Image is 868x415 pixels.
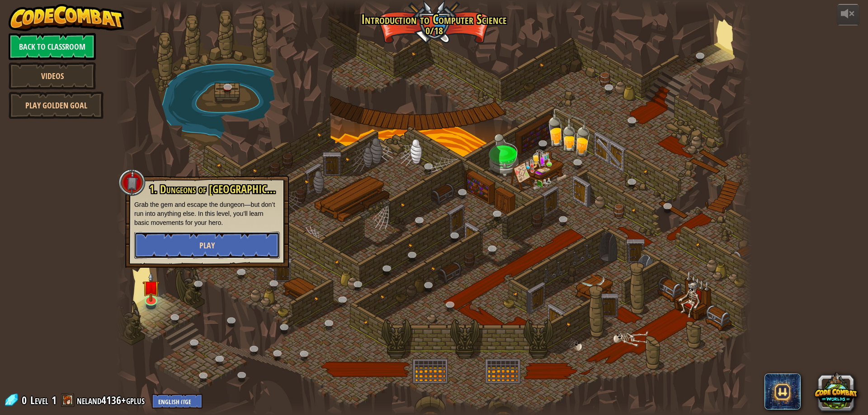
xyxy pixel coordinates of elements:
button: Adjust volume [837,4,859,25]
img: level-banner-unstarted.png [142,273,160,302]
span: 0 [22,393,29,407]
span: 1 [52,393,57,407]
a: Videos [9,62,96,89]
p: Grab the gem and escape the dungeon—but don’t run into anything else. In this level, you’ll learn... [134,200,280,227]
span: Play [199,240,215,251]
a: Back to Classroom [9,33,96,60]
img: CodeCombat - Learn how to code by playing a game [9,4,124,31]
span: 1. Dungeons of [GEOGRAPHIC_DATA] [149,182,296,197]
a: neland4136+gplus [77,393,147,407]
span: Level [30,393,48,408]
button: Play [134,232,280,259]
a: Play Golden Goal [9,92,104,119]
